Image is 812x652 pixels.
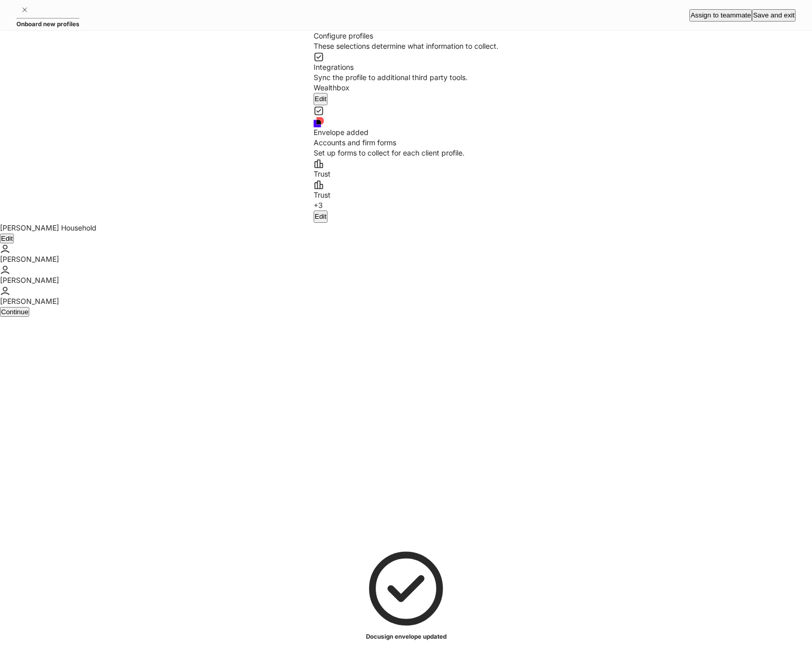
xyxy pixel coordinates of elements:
div: Assign to teammate [690,10,751,21]
div: Trust [314,169,498,179]
div: Trust [314,190,498,200]
div: Edit [315,94,326,104]
button: Save and exit [752,9,796,22]
button: Assign to teammate [689,9,752,22]
h5: Onboard new profiles [16,19,80,29]
span: + 3 [314,201,323,209]
div: Configure profiles [314,31,498,41]
div: Edit [315,212,326,222]
h5: Docusign envelope updated [366,631,447,642]
div: Sync the profile to additional third party tools. [314,72,498,83]
div: Envelope added [314,127,498,138]
div: Save and exit [753,10,795,21]
div: Accounts and firm forms [314,138,498,148]
button: Edit [314,93,327,105]
div: Edit [1,235,13,242]
div: Wealthbox [314,83,498,93]
div: Continue [1,308,28,316]
div: These selections determine what information to collect. [314,41,498,51]
div: Set up forms to collect for each client profile. [314,148,498,158]
button: Edit [314,210,327,223]
div: Integrations [314,62,498,72]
